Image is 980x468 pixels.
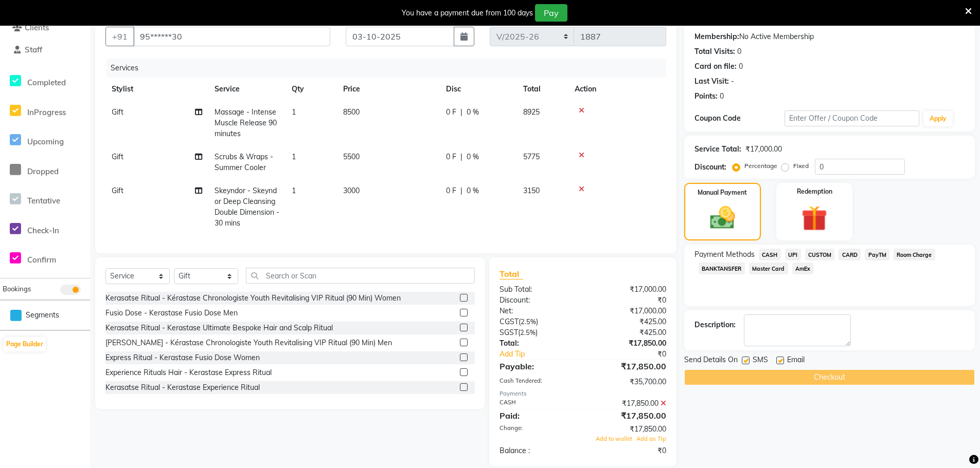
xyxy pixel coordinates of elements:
[26,310,59,321] span: Segments
[292,186,296,195] span: 1
[446,152,456,162] span: 0 F
[112,107,123,117] span: Gift
[894,249,935,260] span: Room Charge
[923,111,953,126] button: Apply
[583,409,674,422] div: ₹17,850.00
[500,317,519,326] span: CGST
[27,226,59,235] span: Check-In
[694,76,729,87] div: Last Visit:
[460,185,462,196] span: |
[500,328,518,337] span: SGST
[27,107,66,117] span: InProgress
[105,382,260,393] div: Kerasatse Ritual - Kerastase Experience Ritual
[492,445,583,456] div: Balance :
[785,249,801,260] span: UPI
[208,78,286,101] th: Service
[523,186,540,195] span: 3150
[460,152,462,162] span: |
[753,354,768,367] span: SMS
[492,316,583,327] div: ( )
[568,78,666,101] th: Action
[337,78,440,101] th: Price
[520,328,536,336] span: 2.5%
[521,317,536,326] span: 2.5%
[749,263,788,274] span: Master Card
[286,78,337,101] th: Qty
[215,107,277,138] span: Massage - Intense Muscle Release 90 minutes
[492,306,583,316] div: Net:
[215,152,273,172] span: Scrubs & Wraps - Summer Cooler
[792,263,814,274] span: AmEx
[744,161,777,171] label: Percentage
[720,91,724,102] div: 0
[785,110,919,126] input: Enter Offer / Coupon Code
[583,398,674,409] div: ₹17,850.00
[492,349,598,360] a: Add Tip
[500,389,666,398] div: Payments
[25,23,49,32] span: Clients
[215,186,279,228] span: Skeyndor - Skeyndor Deep Cleansing Double Dimension - 30 mins
[3,44,87,56] a: Staff
[112,186,123,195] span: Gift
[500,269,523,279] span: Total
[583,377,674,387] div: ₹35,700.00
[694,320,736,330] div: Description:
[492,377,583,387] div: Cash Tendered:
[797,187,832,196] label: Redemption
[739,61,743,72] div: 0
[492,424,583,435] div: Change:
[694,144,741,155] div: Service Total:
[27,196,60,205] span: Tentative
[246,268,475,284] input: Search or Scan
[793,161,809,171] label: Fixed
[105,352,260,363] div: Express Ritual - Kerastase Fusio Dose Women
[105,338,392,348] div: [PERSON_NAME] - Kérastase Chronologiste Youth Revitalising VIP Ritual (90 Min) Men
[492,398,583,409] div: CASH
[583,327,674,338] div: ₹425.00
[583,316,674,327] div: ₹425.00
[583,424,674,435] div: ₹17,850.00
[865,249,889,260] span: PayTM
[3,285,31,293] span: Bookings
[446,185,456,196] span: 0 F
[343,107,360,117] span: 8500
[694,113,785,124] div: Coupon Code
[292,152,296,161] span: 1
[492,338,583,349] div: Total:
[731,76,734,87] div: -
[694,61,737,72] div: Card on file:
[105,27,134,46] button: +91
[3,22,87,34] a: Clients
[27,137,64,146] span: Upcoming
[737,46,741,57] div: 0
[694,91,718,102] div: Points:
[105,323,333,333] div: Kerasatse Ritual - Kerastase Ultimate Bespoke Hair and Scalp Ritual
[460,107,462,118] span: |
[292,107,296,117] span: 1
[446,107,456,118] span: 0 F
[4,337,46,351] button: Page Builder
[636,435,666,442] span: Add as Tip
[105,367,272,378] div: Experience Rituals Hair - Kerastase Express Ritual
[694,31,965,42] div: No Active Membership
[787,354,805,367] span: Email
[105,293,401,304] div: Kerasatse Ritual - Kérastase Chronologiste Youth Revitalising VIP Ritual (90 Min) Women
[25,45,42,54] span: Staff
[27,78,66,87] span: Completed
[105,78,208,101] th: Stylist
[343,186,360,195] span: 3000
[27,166,59,176] span: Dropped
[759,249,781,260] span: CASH
[492,284,583,295] div: Sub Total:
[112,152,123,161] span: Gift
[699,263,745,274] span: BANKTANSFER
[596,435,632,442] span: Add to wallet
[535,4,567,22] button: Pay
[343,152,360,161] span: 5500
[694,31,739,42] div: Membership:
[694,46,735,57] div: Total Visits:
[583,445,674,456] div: ₹0
[583,295,674,306] div: ₹0
[440,78,517,101] th: Disc
[745,144,782,155] div: ₹17,000.00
